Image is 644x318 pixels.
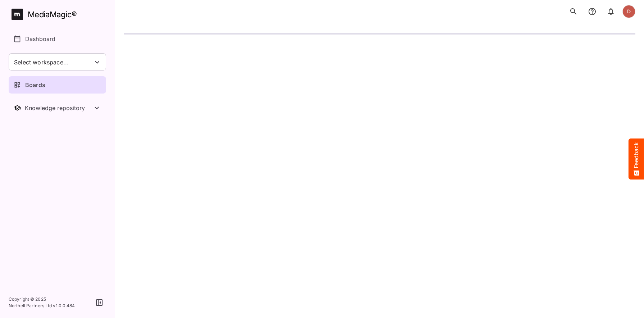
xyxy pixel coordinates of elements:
[9,99,106,117] nav: Knowledge repository
[604,4,618,19] button: notifications
[585,4,599,19] button: notifications
[14,58,69,67] span: Select workspace...
[28,9,77,21] div: MediaMagic ®
[9,76,106,94] a: Boards
[9,30,106,47] a: Dashboard
[25,104,92,112] div: Knowledge repository
[12,9,106,20] a: MediaMagic®
[25,35,55,43] p: Dashboard
[629,138,644,180] button: Feedback
[9,303,75,309] p: Northell Partners Ltd v 1.0.0.484
[566,4,581,19] button: search
[622,5,635,18] div: D
[9,296,75,303] p: Copyright © 2025
[9,99,106,117] button: Toggle Knowledge repository
[25,81,45,89] p: Boards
